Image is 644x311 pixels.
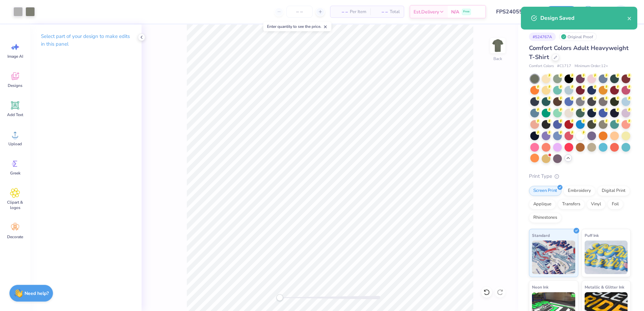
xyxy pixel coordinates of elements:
[614,5,628,18] img: Rommel Del Rosario
[451,8,459,15] span: N/A
[540,14,627,22] div: Design Saved
[491,5,540,18] input: Untitled Design
[597,186,630,196] div: Digital Print
[529,172,631,180] div: Print Type
[7,112,23,117] span: Add Text
[563,186,595,196] div: Embroidery
[529,186,561,196] div: Screen Print
[529,213,561,223] div: Rhinestones
[7,234,23,240] span: Decorate
[41,33,131,48] p: Select part of your design to make edits in this panel
[532,283,548,291] span: Neon Ink
[350,8,366,15] span: Per Item
[602,5,631,18] a: RD
[8,83,22,88] span: Designs
[607,199,623,209] div: Foil
[8,141,22,147] span: Upload
[585,232,599,239] span: Puff Ink
[532,232,550,239] span: Standard
[334,8,348,15] span: – –
[276,294,283,301] div: Accessibility label
[10,170,20,176] span: Greek
[585,241,628,274] img: Puff Ink
[7,54,23,59] span: Image AI
[374,8,388,15] span: – –
[24,290,49,297] strong: Need help?
[414,8,439,15] span: Est. Delivery
[529,199,556,209] div: Applique
[4,200,26,210] span: Clipart & logos
[286,6,313,18] input: – –
[558,199,585,209] div: Transfers
[263,22,331,31] div: Enter quantity to see the price.
[627,14,632,22] button: close
[585,283,624,291] span: Metallic & Glitter Ink
[587,199,605,209] div: Vinyl
[463,9,470,14] span: Free
[390,8,400,15] span: Total
[532,241,575,274] img: Standard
